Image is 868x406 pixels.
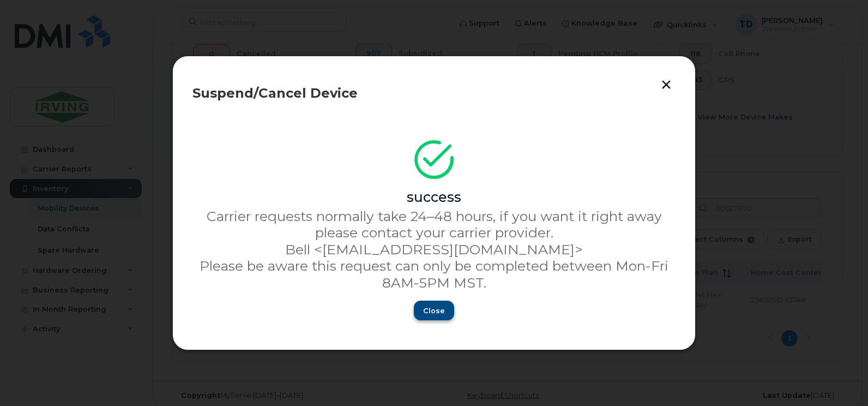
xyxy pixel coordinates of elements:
p: Bell <[EMAIL_ADDRESS][DOMAIN_NAME]> [192,241,676,258]
p: Carrier requests normally take 24–48 hours, if you want it right away please contact your carrier... [192,208,676,241]
button: Close [414,301,454,320]
p: Please be aware this request can only be completed between Mon-Fri 8AM-5PM MST. [192,258,676,291]
span: Close [423,306,445,316]
div: success [192,189,676,205]
div: Suspend/Cancel Device [192,87,676,100]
